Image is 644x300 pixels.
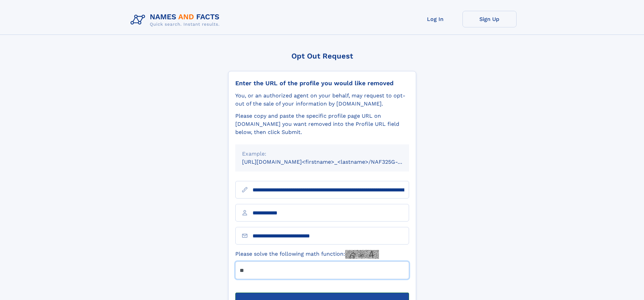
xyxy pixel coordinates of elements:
[235,92,409,108] div: You, or an authorized agent on your behalf, may request to opt-out of the sale of your informatio...
[242,159,422,165] small: [URL][DOMAIN_NAME]<firstname>_<lastname>/NAF325G-xxxxxxxx
[235,79,409,87] div: Enter the URL of the profile you would like removed
[462,11,517,27] a: Sign Up
[408,11,462,27] a: Log In
[228,52,416,60] div: Opt Out Request
[128,11,225,29] img: Logo Names and Facts
[235,250,379,259] label: Please solve the following math function:
[242,150,402,158] div: Example:
[235,112,409,136] div: Please copy and paste the specific profile page URL on [DOMAIN_NAME] you want removed into the Pr...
